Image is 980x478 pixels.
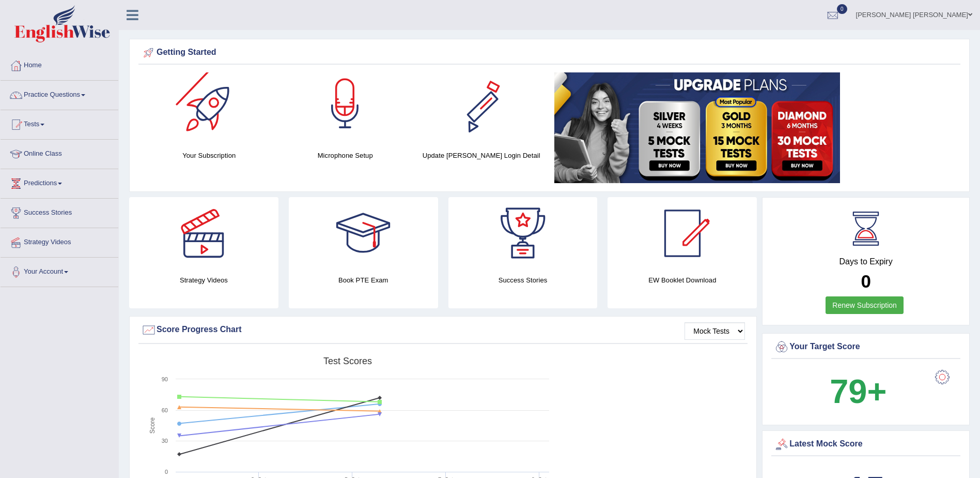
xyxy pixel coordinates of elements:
[554,72,840,183] img: small5.jpg
[1,110,118,136] a: Tests
[141,322,745,338] div: Score Progress Chart
[830,372,886,410] b: 79+
[162,438,168,444] text: 30
[1,81,118,107] a: Practice Questions
[774,339,958,355] div: Your Target Score
[146,150,272,161] h4: Your Subscription
[608,275,757,286] h4: EW Booklet Download
[826,296,904,314] a: Renew Subscription
[323,356,372,366] tspan: Test scores
[1,228,118,254] a: Strategy Videos
[129,275,278,286] h4: Strategy Videos
[1,199,118,225] a: Success Stories
[141,45,958,61] div: Getting Started
[282,150,408,161] h4: Microphone Setup
[774,257,958,266] h4: Days to Expiry
[289,275,438,286] h4: Book PTE Exam
[1,169,118,195] a: Predictions
[837,4,847,14] span: 0
[165,469,168,475] text: 0
[162,407,168,413] text: 60
[1,258,118,283] a: Your Account
[149,417,156,434] tspan: Score
[1,51,118,77] a: Home
[1,140,118,166] a: Online Class
[774,437,958,452] div: Latest Mock Score
[162,376,168,382] text: 90
[861,271,870,291] b: 0
[448,275,598,286] h4: Success Stories
[418,150,544,161] h4: Update [PERSON_NAME] Login Detail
